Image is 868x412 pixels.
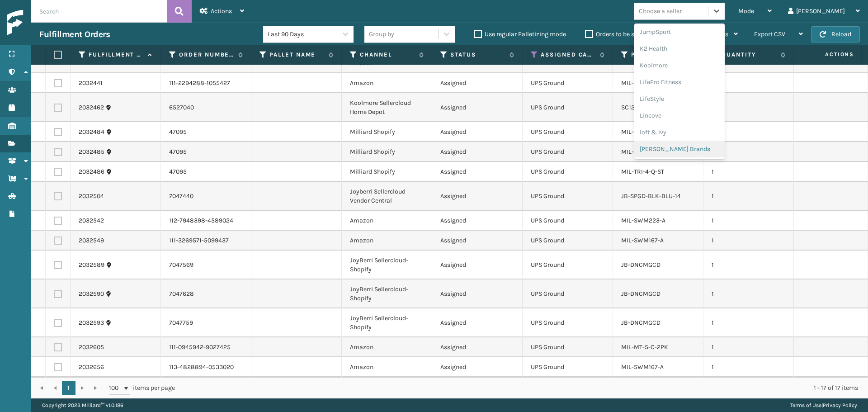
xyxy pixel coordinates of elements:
[432,211,523,231] td: Assigned
[432,122,523,142] td: Assigned
[621,343,668,351] a: MIL-MT-5-C-2PK
[523,122,613,142] td: UPS Ground
[634,141,725,157] div: [PERSON_NAME] Brands
[703,279,794,308] td: 1
[161,122,251,142] td: 47095
[703,337,794,357] td: 1
[161,182,251,211] td: 7047440
[342,231,432,251] td: Amazon
[42,398,123,412] p: Copyright 2023 Milliard™ v 1.0.186
[342,73,432,93] td: Amazon
[703,231,794,251] td: 1
[161,231,251,251] td: 111-3269571-5099437
[342,211,432,231] td: Amazon
[342,308,432,337] td: JoyBerri Sellercloud- Shopify
[621,319,660,327] a: JB-DNCMGCD
[523,231,613,251] td: UPS Ground
[432,308,523,337] td: Assigned
[342,251,432,279] td: JoyBerri Sellercloud- Shopify
[432,162,523,182] td: Assigned
[621,79,664,87] a: MIL-SWM167-A
[79,318,104,327] a: 2032593
[621,148,664,156] a: MIL-TRI-4-Q-ST
[161,211,251,231] td: 112-7948398-4589024
[269,51,324,59] label: Pallet Name
[703,211,794,231] td: 1
[631,51,686,59] label: Product SKU
[89,51,143,59] label: Fulfillment Order Id
[621,192,681,200] a: JB-SPGD-BLK-BLU-14
[432,142,523,162] td: Assigned
[523,357,613,377] td: UPS Ground
[541,51,595,59] label: Assigned Carrier Service
[432,73,523,93] td: Assigned
[634,107,725,124] div: Lincove
[621,168,664,175] a: MIL-TRI-4-Q-ST
[432,337,523,357] td: Assigned
[523,337,613,357] td: UPS Ground
[523,308,613,337] td: UPS Ground
[722,51,776,59] label: Quantity
[179,51,234,59] label: Order Number
[161,93,251,122] td: 6527040
[432,182,523,211] td: Assigned
[634,40,725,57] div: K2 Health
[450,51,505,59] label: Status
[188,384,858,393] div: 1 - 17 of 17 items
[523,73,613,93] td: UPS Ground
[79,363,104,372] a: 2032656
[639,6,682,16] div: Choose a seller
[621,261,660,269] a: JB-DNCMGCD
[523,182,613,211] td: UPS Ground
[161,279,251,308] td: 7047628
[523,251,613,279] td: UPS Ground
[109,384,123,393] span: 100
[161,308,251,337] td: 7047759
[621,237,664,244] a: MIL-SWM167-A
[634,157,725,174] div: MYT Imports
[432,231,523,251] td: Assigned
[621,217,665,224] a: MIL-SWM223-A
[342,182,432,211] td: Joyberri Sellercloud Vendor Central
[790,398,857,412] div: |
[432,93,523,122] td: Assigned
[342,337,432,357] td: Amazon
[703,308,794,337] td: 1
[79,79,103,88] a: 2032441
[79,147,104,156] a: 2032485
[161,337,251,357] td: 111-0945942-9027425
[703,162,794,182] td: 1
[342,142,432,162] td: Milliard Shopify
[523,279,613,308] td: UPS Ground
[797,47,859,62] span: Actions
[703,73,794,93] td: 1
[634,57,725,74] div: Koolmore
[109,381,175,395] span: items per page
[634,24,725,40] div: JumpSport
[79,216,104,225] a: 2032542
[703,357,794,377] td: 1
[39,29,110,40] h3: Fulfillment Orders
[79,192,104,201] a: 2032504
[790,402,821,408] a: Terms of Use
[79,260,104,270] a: 2032589
[738,7,754,15] span: Mode
[79,289,104,298] a: 2032590
[369,29,394,39] div: Group by
[79,167,104,176] a: 2032486
[161,142,251,162] td: 47095
[703,93,794,122] td: 1
[523,162,613,182] td: UPS Ground
[474,30,566,38] label: Use regular Palletizing mode
[7,10,88,36] img: logo
[79,128,104,137] a: 2032484
[823,402,857,408] a: Privacy Policy
[342,122,432,142] td: Milliard Shopify
[523,93,613,122] td: UPS Ground
[342,357,432,377] td: Amazon
[79,103,104,112] a: 2032462
[621,363,664,371] a: MIL-SWM167-A
[634,90,725,107] div: LifeStyle
[79,343,104,352] a: 2032605
[754,30,785,38] span: Export CSV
